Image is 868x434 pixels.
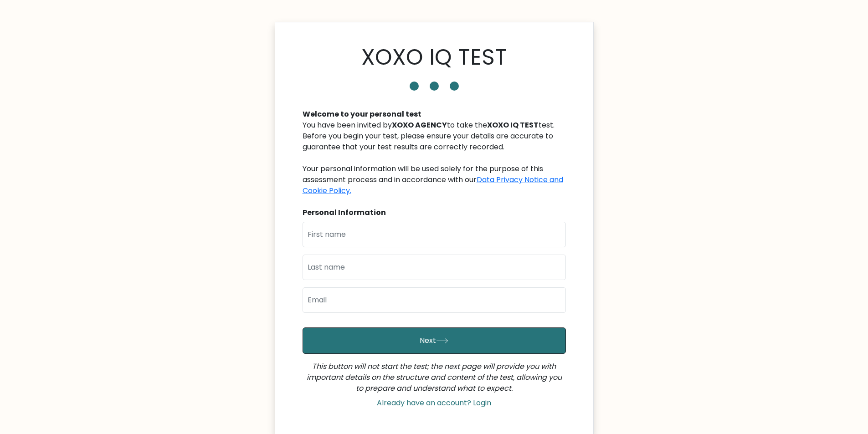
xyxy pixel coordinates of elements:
div: You have been invited by to take the test. Before you begin your test, please ensure your details... [303,120,566,196]
b: XOXO AGENCY [392,120,447,130]
h1: XOXO IQ TEST [361,44,507,71]
input: First name [303,222,566,247]
b: XOXO IQ TEST [487,120,539,130]
input: Email [303,287,566,313]
button: Next [303,327,566,354]
div: Welcome to your personal test [303,109,566,120]
div: Personal Information [303,207,566,218]
i: This button will not start the test; the next page will provide you with important details on the... [307,361,562,393]
input: Last name [303,255,566,280]
a: Data Privacy Notice and Cookie Policy. [303,174,563,196]
a: Already have an account? Login [373,398,495,408]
